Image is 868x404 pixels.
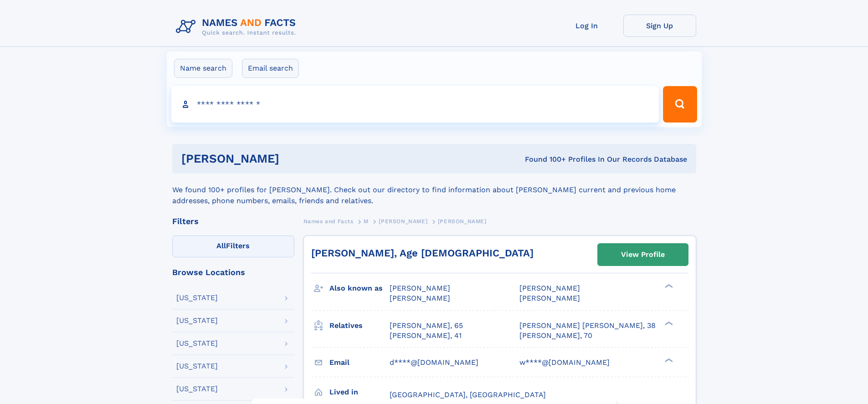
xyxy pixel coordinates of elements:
div: View Profile [621,244,665,265]
label: Email search [242,59,299,78]
a: [PERSON_NAME] [PERSON_NAME], 38 [519,321,656,331]
a: Names and Facts [303,215,354,227]
div: Browse Locations [172,268,294,276]
div: [US_STATE] [176,317,218,324]
a: [PERSON_NAME], Age [DEMOGRAPHIC_DATA] [311,247,534,259]
img: Logo Names and Facts [172,15,303,39]
label: Name search [174,59,232,78]
h3: Email [329,355,390,370]
a: View Profile [598,244,688,266]
h1: [PERSON_NAME] [181,153,402,164]
span: [GEOGRAPHIC_DATA], [GEOGRAPHIC_DATA] [390,390,546,399]
span: M [364,218,369,225]
div: [US_STATE] [176,385,218,393]
a: M [364,215,369,227]
a: [PERSON_NAME] [379,215,427,227]
h3: Also known as [329,281,390,296]
a: Log In [550,15,623,37]
div: [US_STATE] [176,363,218,370]
div: Filters [172,217,294,225]
a: [PERSON_NAME], 70 [519,331,592,341]
div: ❯ [663,320,673,326]
div: [US_STATE] [176,294,218,302]
span: [PERSON_NAME] [438,218,487,225]
div: We found 100+ profiles for [PERSON_NAME]. Check out our directory to find information about [PERS... [172,174,696,206]
label: Filters [172,235,294,257]
div: Found 100+ Profiles In Our Records Database [402,154,687,164]
h3: Relatives [329,318,390,333]
div: ❯ [663,357,673,363]
span: [PERSON_NAME] [379,218,427,225]
button: Search Button [663,86,697,123]
h3: Lived in [329,384,390,400]
div: ❯ [663,283,673,289]
input: search input [171,86,659,123]
a: [PERSON_NAME], 41 [390,331,462,341]
span: [PERSON_NAME] [390,294,450,302]
div: [US_STATE] [176,340,218,347]
span: [PERSON_NAME] [519,284,580,292]
a: Sign Up [623,15,696,37]
span: All [216,241,226,250]
a: [PERSON_NAME], 65 [390,321,463,331]
span: [PERSON_NAME] [390,284,450,292]
span: [PERSON_NAME] [519,294,580,302]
